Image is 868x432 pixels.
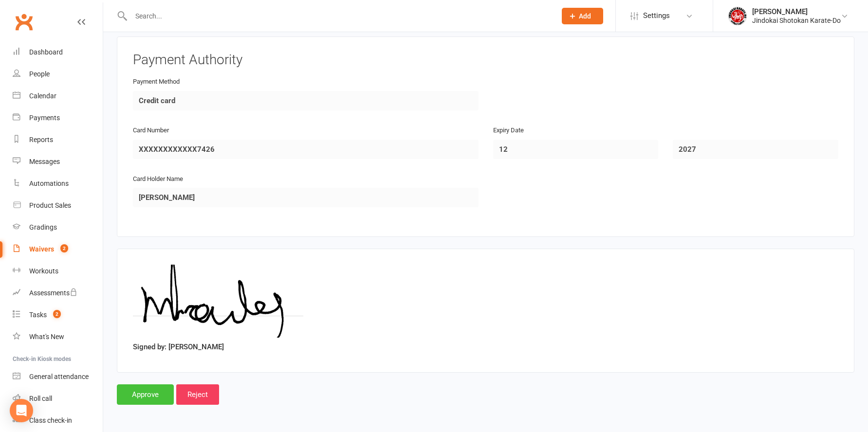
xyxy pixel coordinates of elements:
div: Reports [29,136,53,144]
a: Assessments [13,282,103,304]
a: Automations [13,173,103,195]
input: Search... [128,9,549,23]
span: Add [579,12,591,20]
a: Clubworx [12,10,36,34]
label: Card Holder Name [133,174,183,184]
div: Assessments [29,289,77,297]
div: [PERSON_NAME] [752,7,841,16]
img: image1755045290.png [133,265,303,338]
label: Expiry Date [493,126,524,136]
div: Class check-in [29,416,72,424]
div: Calendar [29,92,56,100]
a: People [13,63,103,85]
a: What's New [13,326,103,348]
a: Class kiosk mode [13,410,103,432]
a: Roll call [13,388,103,410]
a: Dashboard [13,41,103,63]
a: Workouts [13,260,103,282]
div: Waivers [29,245,54,253]
div: General attendance [29,373,89,380]
div: Automations [29,180,69,187]
a: General attendance kiosk mode [13,366,103,388]
a: Product Sales [13,195,103,216]
button: Add [562,8,603,24]
div: Open Intercom Messenger [10,399,33,422]
a: Gradings [13,216,103,238]
a: Tasks 2 [13,304,103,326]
h3: Payment Authority [133,53,838,68]
a: Reports [13,129,103,151]
a: Waivers 2 [13,238,103,260]
div: Roll call [29,395,52,402]
div: Tasks [29,311,47,319]
span: 2 [60,244,68,252]
input: Approve [117,384,174,405]
input: Reject [176,384,219,405]
div: Messages [29,158,60,165]
a: Payments [13,107,103,129]
a: Messages [13,151,103,173]
div: People [29,70,50,78]
div: What's New [29,333,64,341]
label: Signed by: [PERSON_NAME] [133,341,224,353]
div: Workouts [29,267,58,275]
img: thumb_image1661986740.png [728,6,747,26]
label: Payment Method [133,77,180,87]
div: Dashboard [29,48,63,56]
div: Payments [29,114,60,122]
div: Jindokai Shotokan Karate-Do [752,16,841,25]
div: Product Sales [29,201,71,209]
span: Settings [643,5,670,27]
span: 2 [53,310,61,318]
a: Calendar [13,85,103,107]
div: Gradings [29,223,57,231]
label: Card Number [133,126,169,136]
